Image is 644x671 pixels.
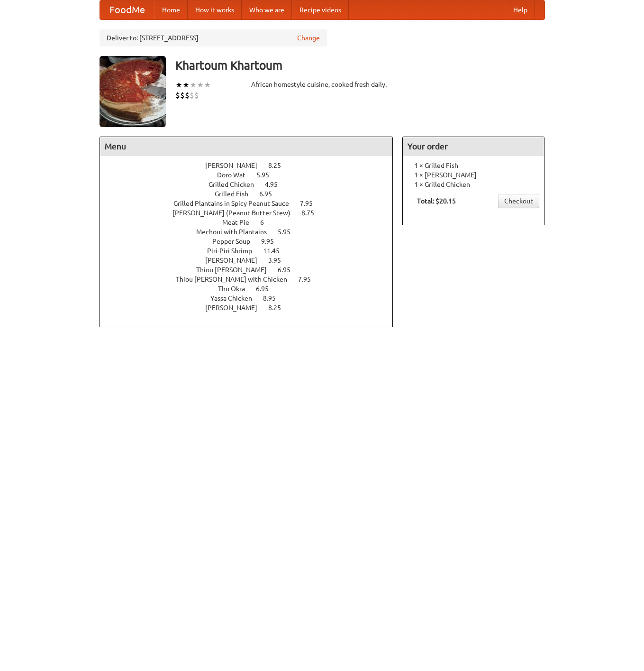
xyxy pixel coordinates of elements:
[298,276,320,283] span: 7.95
[205,304,267,312] span: [PERSON_NAME]
[196,266,308,274] a: Thiou [PERSON_NAME] 6.95
[301,209,324,217] span: 8.75
[217,171,255,179] span: Doro Wat
[205,257,299,264] a: [PERSON_NAME] 3.95
[210,294,262,302] span: Yassa Chicken
[268,257,290,264] span: 3.95
[212,238,291,245] a: Pepper Soup 9.95
[261,238,283,245] span: 9.95
[209,181,263,188] span: Grilled Chicken
[207,247,297,255] a: Piri-Piri Shrimp 11.45
[205,162,267,169] span: [PERSON_NAME]
[218,285,254,293] span: Thu Okra
[209,181,295,188] a: Grilled Chicken 4.95
[176,276,297,283] span: Thiou [PERSON_NAME] with Chicken
[188,0,242,19] a: How it works
[222,219,259,226] span: Meat Pie
[205,257,267,264] span: [PERSON_NAME]
[180,90,185,101] li: $
[278,228,300,236] span: 5.95
[498,194,539,208] a: Checkout
[190,90,194,101] li: $
[182,80,190,90] li: ★
[196,228,276,236] span: Mechoui with Plantains
[197,80,204,90] li: ★
[215,190,258,198] span: Grilled Fish
[196,228,308,236] a: Mechoui with Plantains 5.95
[268,162,290,169] span: 8.25
[172,209,332,217] a: [PERSON_NAME] (Peanut Butter Stew) 8.75
[408,161,539,170] li: 1 × Grilled Fish
[292,0,349,19] a: Recipe videos
[215,190,290,198] a: Grilled Fish 6.95
[256,285,278,293] span: 6.95
[263,247,289,255] span: 11.45
[217,171,287,179] a: Doro Wat 5.95
[185,90,190,101] li: $
[100,137,393,156] h4: Menu
[100,29,327,46] div: Deliver to: [STREET_ADDRESS]
[260,219,273,226] span: 6
[222,219,281,226] a: Meat Pie 6
[205,304,299,312] a: [PERSON_NAME] 8.25
[278,266,300,274] span: 6.95
[408,170,539,180] li: 1 × [PERSON_NAME]
[172,209,300,217] span: [PERSON_NAME] (Peanut Butter Stew)
[417,197,456,205] b: Total: $20.15
[194,90,199,101] li: $
[205,162,299,169] a: [PERSON_NAME] 8.25
[251,80,393,89] div: African homestyle cuisine, cooked fresh daily.
[190,80,197,90] li: ★
[207,247,262,255] span: Piri-Piri Shrimp
[175,90,180,101] li: $
[259,190,281,198] span: 6.95
[204,80,211,90] li: ★
[173,200,330,207] a: Grilled Plantains in Spicy Peanut Sauce 7.95
[256,171,279,179] span: 5.95
[173,200,299,207] span: Grilled Plantains in Spicy Peanut Sauce
[297,33,320,43] a: Change
[506,0,535,19] a: Help
[218,285,286,293] a: Thu Okra 6.95
[265,181,287,188] span: 4.95
[268,304,290,312] span: 8.25
[175,80,182,90] li: ★
[300,200,322,207] span: 7.95
[212,238,260,245] span: Pepper Soup
[100,0,154,19] a: FoodMe
[242,0,292,19] a: Who we are
[408,180,539,189] li: 1 × Grilled Chicken
[175,56,545,75] h3: Khartoum Khartoum
[196,266,276,274] span: Thiou [PERSON_NAME]
[210,294,293,302] a: Yassa Chicken 8.95
[154,0,188,19] a: Home
[100,56,166,127] img: angular.jpg
[263,294,285,302] span: 8.95
[176,276,328,283] a: Thiou [PERSON_NAME] with Chicken 7.95
[403,137,544,156] h4: Your order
